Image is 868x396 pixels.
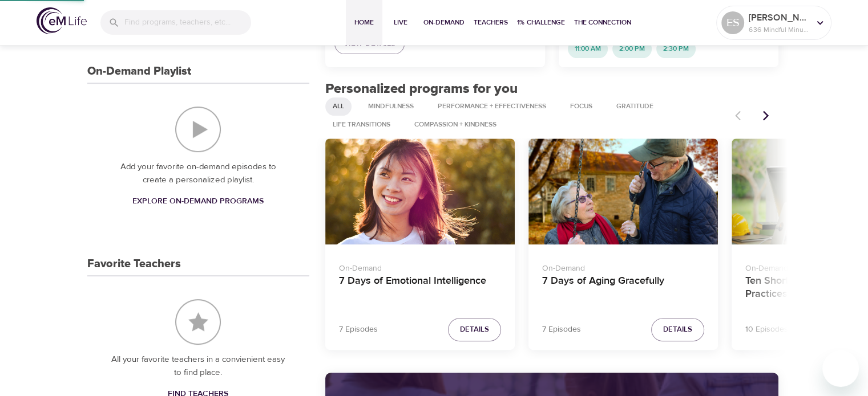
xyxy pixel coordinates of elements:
[339,275,501,302] h4: 7 Days of Emotional Intelligence
[110,161,286,186] p: Add your favorite on-demand episodes to create a personalized playlist.
[542,258,704,275] p: On-Demand
[753,103,778,128] button: Next items
[124,10,251,35] input: Find programs, teachers, etc...
[423,17,465,28] span: On-Demand
[656,44,696,54] span: 2:30 PM
[448,318,501,341] button: Details
[175,107,221,152] img: On-Demand Playlist
[387,17,414,28] span: Live
[563,101,599,111] span: Focus
[663,323,692,336] span: Details
[656,40,696,58] div: 2:30 PM
[325,116,398,134] div: Life Transitions
[325,97,352,116] div: All
[749,11,809,25] p: [PERSON_NAME]
[474,17,508,28] span: Teachers
[609,101,660,111] span: Gratitude
[749,25,809,35] p: 636 Mindful Minutes
[132,194,264,209] span: Explore On-Demand Programs
[721,11,744,34] div: ES
[339,258,501,275] p: On-Demand
[407,120,503,129] span: Compassion + Kindness
[528,138,718,245] button: 7 Days of Aging Gracefully
[542,275,704,302] h4: 7 Days of Aging Gracefully
[339,324,378,336] p: 7 Episodes
[430,97,554,116] div: Performance + Effectiveness
[651,318,704,341] button: Details
[745,324,788,336] p: 10 Episodes
[326,120,397,129] span: Life Transitions
[431,101,553,111] span: Performance + Effectiveness
[460,323,489,336] span: Details
[612,44,652,54] span: 2:00 PM
[568,44,608,54] span: 11:00 AM
[574,17,631,28] span: The Connection
[568,40,608,58] div: 11:00 AM
[542,324,581,336] p: 7 Episodes
[110,353,286,379] p: All your favorite teachers in a convienient easy to find place.
[87,258,181,271] h3: Favorite Teachers
[609,97,661,116] div: Gratitude
[563,97,600,116] div: Focus
[361,101,421,111] span: Mindfulness
[175,299,221,345] img: Favorite Teachers
[361,97,421,116] div: Mindfulness
[128,191,268,212] a: Explore On-Demand Programs
[325,81,779,97] h2: Personalized programs for you
[326,101,351,111] span: All
[325,138,515,245] button: 7 Days of Emotional Intelligence
[517,17,565,28] span: 1% Challenge
[37,7,87,34] img: logo
[350,17,378,28] span: Home
[822,350,859,387] iframe: Button to launch messaging window
[612,40,652,58] div: 2:00 PM
[407,116,504,134] div: Compassion + Kindness
[87,65,191,78] h3: On-Demand Playlist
